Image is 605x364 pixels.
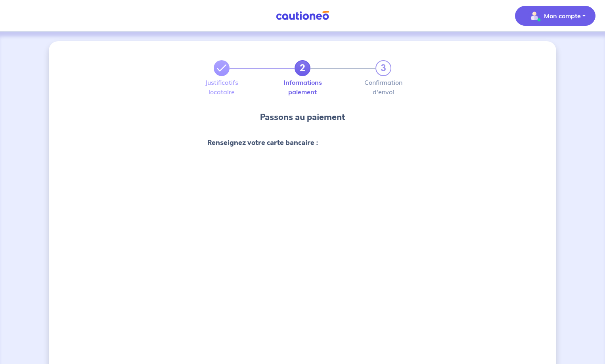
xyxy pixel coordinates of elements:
a: 2 [295,60,310,76]
label: Confirmation d'envoi [375,79,391,95]
p: Mon compte [544,11,581,21]
p: Passons au paiement [260,111,345,124]
label: Informations paiement [295,79,310,95]
label: Justificatifs locataire [214,79,230,95]
img: Cautioneo [273,11,332,21]
img: illu_account_valid_menu.svg [528,10,541,22]
button: illu_account_valid_menu.svgMon compte [515,6,595,26]
h4: Renseignez votre carte bancaire : [207,136,398,149]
